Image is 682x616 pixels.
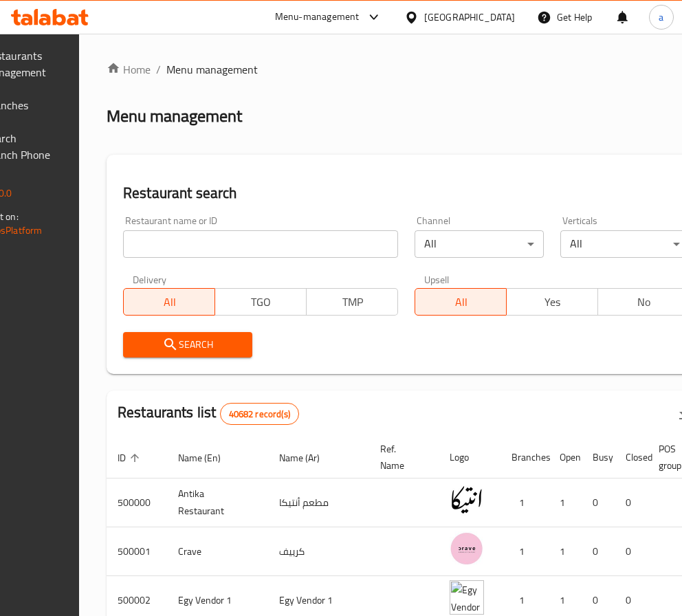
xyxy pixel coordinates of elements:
td: 1 [500,527,549,576]
input: Search for restaurant name or ID.. [123,230,398,258]
td: 1 [500,478,549,527]
td: كرييف [268,527,369,576]
img: Crave [450,531,484,566]
div: [GEOGRAPHIC_DATA] [424,10,515,25]
th: Closed [615,437,648,478]
button: All [415,288,507,316]
img: Antika Restaurant [450,483,484,517]
td: Crave [167,527,268,576]
span: Yes [512,292,593,312]
td: 1 [549,527,582,576]
div: Total records count [220,403,299,425]
td: 500001 [107,527,167,576]
th: Logo [439,437,500,478]
span: Search [134,336,241,353]
th: Busy [582,437,615,478]
div: Menu-management [275,9,360,25]
button: All [123,288,215,316]
span: Ref. Name [380,441,422,474]
th: Open [549,437,582,478]
td: 500000 [107,478,167,527]
h2: Restaurants list [118,402,299,425]
span: Menu management [166,61,258,78]
h2: Menu management [107,105,242,127]
button: TMP [306,288,398,316]
td: Antika Restaurant [167,478,268,527]
span: ID [118,450,144,466]
td: 0 [615,527,648,576]
a: Home [107,61,151,78]
span: Name (En) [178,450,239,466]
td: 1 [549,478,582,527]
button: Yes [506,288,598,316]
span: TMP [312,292,393,312]
button: TGO [214,288,307,316]
span: All [129,292,210,312]
div: All [415,230,544,258]
span: 40682 record(s) [221,408,298,421]
td: 0 [582,527,615,576]
span: a [659,10,663,25]
td: 0 [615,478,648,527]
td: 0 [582,478,615,527]
button: Search [123,332,252,357]
label: Delivery [133,274,167,284]
td: مطعم أنتيكا [268,478,369,527]
label: Upsell [424,274,450,284]
span: TGO [221,292,301,312]
span: All [421,292,501,312]
th: Branches [500,437,549,478]
img: Egy Vendor 1 [450,580,484,615]
span: Name (Ar) [279,450,338,466]
li: / [156,61,161,78]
